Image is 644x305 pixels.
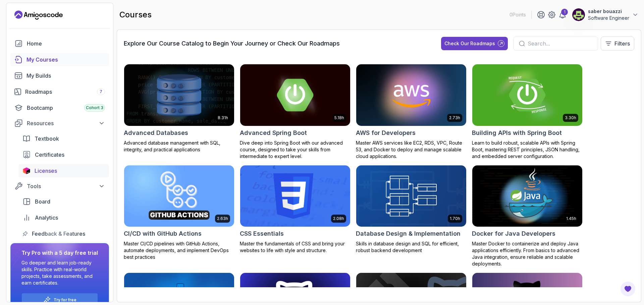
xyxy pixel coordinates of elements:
a: textbook [18,132,109,145]
a: home [10,37,109,50]
div: Resources [27,119,105,127]
img: Docker for Java Developers card [472,165,582,227]
button: user profile imagesaber bouazziSoftware Engineer [572,8,639,21]
h2: Advanced Spring Boot [240,128,307,138]
p: Go deeper and learn job-ready skills. Practice with real-world projects, take assessments, and ea... [21,259,98,286]
p: Master Docker to containerize and deploy Java applications efficiently. From basics to advanced J... [472,240,583,267]
a: licenses [18,164,109,177]
span: Cohort 3 [86,105,103,110]
img: AWS for Developers card [356,64,466,126]
h2: courses [119,9,152,20]
button: Resources [10,117,109,129]
p: Learn to build robust, scalable APIs with Spring Boot, mastering REST principles, JSON handling, ... [472,140,583,160]
h3: Explore Our Course Catalog to Begin Your Journey or Check Our Roadmaps [124,39,340,48]
p: 1.45h [566,216,576,221]
img: CSS Essentials card [240,165,350,227]
p: 2.08h [333,216,344,221]
a: builds [10,69,109,82]
p: 2.73h [449,115,460,121]
button: Filters [601,36,634,51]
img: Advanced Spring Boot card [240,64,350,126]
a: courses [10,53,109,66]
p: 2.63h [217,216,228,221]
p: Master AWS services like EC2, RDS, VPC, Route 53, and Docker to deploy and manage scalable cloud ... [356,140,467,160]
a: 1 [558,11,567,19]
a: Advanced Databases card8.31hAdvanced DatabasesAdvanced database management with SQL, integrity, a... [124,64,234,153]
a: AWS for Developers card2.73hAWS for DevelopersMaster AWS services like EC2, RDS, VPC, Route 53, a... [356,64,467,160]
a: Database Design & Implementation card1.70hDatabase Design & ImplementationSkills in database desi... [356,165,467,254]
p: 8.31h [218,115,228,121]
h2: Building APIs with Spring Boot [472,128,562,138]
img: Advanced Databases card [124,64,234,126]
h2: CI/CD with GitHub Actions [124,229,202,238]
button: Tools [10,180,109,192]
span: Certificates [35,151,64,159]
h2: Database Design & Implementation [356,229,461,238]
a: board [18,195,109,208]
a: certificates [18,148,109,161]
h2: AWS for Developers [356,128,416,138]
p: 3.30h [565,115,576,121]
a: roadmaps [10,85,109,98]
a: bootcamp [10,101,109,115]
a: analytics [18,211,109,224]
span: Board [35,198,50,206]
p: saber bouazzi [588,8,629,15]
h2: Advanced Databases [124,128,188,138]
p: Skills in database design and SQL for efficient, robust backend development [356,240,467,254]
p: 5.18h [334,115,344,121]
div: Roadmaps [25,88,105,96]
div: My Builds [26,72,105,80]
a: Building APIs with Spring Boot card3.30hBuilding APIs with Spring BootLearn to build robust, scal... [472,64,583,160]
div: Tools [27,182,105,190]
a: feedback [18,227,109,240]
p: Dive deep into Spring Boot with our advanced course, designed to take your skills from intermedia... [240,140,351,160]
p: Master the fundamentals of CSS and bring your websites to life with style and structure. [240,240,351,254]
span: Feedback & Features [32,230,85,238]
input: Search... [528,40,592,48]
span: Licenses [35,167,57,175]
span: 7 [100,89,102,94]
p: Software Engineer [588,15,629,21]
div: My Courses [26,56,105,64]
a: Docker for Java Developers card1.45hDocker for Java DevelopersMaster Docker to containerize and d... [472,165,583,268]
div: Home [27,40,105,48]
p: Master CI/CD pipelines with GitHub Actions, automate deployments, and implement DevOps best pract... [124,240,234,260]
div: 1 [561,9,568,15]
a: Try for free [54,297,76,303]
a: CSS Essentials card2.08hCSS EssentialsMaster the fundamentals of CSS and bring your websites to l... [240,165,351,254]
p: 0 Points [509,11,526,18]
span: Textbook [35,135,59,143]
h2: Docker for Java Developers [472,229,555,238]
div: Check Our Roadmaps [444,40,495,47]
img: CI/CD with GitHub Actions card [124,165,234,227]
div: Bootcamp [27,104,105,112]
button: Check Our Roadmaps [441,37,508,50]
span: Analytics [35,214,58,222]
button: Open Feedback Button [620,281,636,297]
img: Database Design & Implementation card [356,165,466,227]
a: Advanced Spring Boot card5.18hAdvanced Spring BootDive deep into Spring Boot with our advanced co... [240,64,351,160]
p: 1.70h [450,216,460,221]
p: Filters [614,40,630,48]
a: Landing page [14,10,63,20]
img: Building APIs with Spring Boot card [472,64,582,126]
img: user profile image [572,8,585,21]
a: CI/CD with GitHub Actions card2.63hCI/CD with GitHub ActionsMaster CI/CD pipelines with GitHub Ac... [124,165,234,261]
img: jetbrains icon [22,167,31,174]
p: Advanced database management with SQL, integrity, and practical applications [124,140,234,153]
h2: CSS Essentials [240,229,284,238]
